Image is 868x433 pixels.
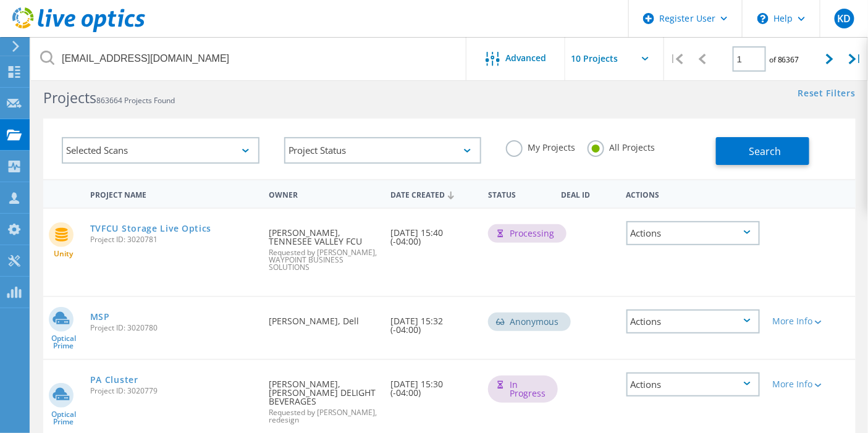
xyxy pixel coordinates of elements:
a: PA Cluster [90,376,138,384]
div: More Info [772,317,825,326]
span: Unity [54,250,73,258]
span: Requested by [PERSON_NAME], WAYPOINT BUSINESS SOLUTIONS [269,249,378,271]
div: Selected Scans [62,137,259,164]
svg: \n [757,13,769,24]
div: Date Created [384,182,482,206]
div: More Info [772,380,825,389]
div: Project Status [284,137,482,164]
div: Owner [263,182,384,205]
div: Actions [620,182,767,205]
a: Live Optics Dashboard [12,26,145,35]
input: Search projects by name, owner, ID, company, etc [31,37,467,80]
div: Anonymous [488,313,571,331]
a: Reset Filters [798,89,856,99]
span: Project ID: 3020781 [90,236,256,243]
span: Optical Prime [43,411,84,426]
span: Project ID: 3020780 [90,324,256,332]
div: | [843,37,868,81]
button: Search [716,137,809,165]
label: All Projects [588,140,655,152]
label: My Projects [506,140,575,152]
div: [DATE] 15:30 (-04:00) [384,360,482,410]
b: Projects [43,88,96,107]
div: Actions [626,309,761,334]
span: of 86367 [769,54,799,65]
span: Advanced [506,54,547,62]
span: Optical Prime [43,335,84,350]
span: Project ID: 3020779 [90,387,256,395]
div: [PERSON_NAME], TENNESEE VALLEY FCU [263,209,384,284]
div: Actions [626,372,761,397]
div: [DATE] 15:40 (-04:00) [384,209,482,258]
a: MSP [90,313,110,321]
span: Search [749,145,782,158]
span: KD [837,14,851,23]
a: TVFCU Storage Live Optics [90,224,212,233]
div: Actions [626,221,761,245]
div: Project Name [84,182,263,205]
div: In Progress [488,376,558,403]
span: Requested by [PERSON_NAME], redesign [269,409,378,424]
div: [PERSON_NAME], Dell [263,297,384,338]
div: [DATE] 15:32 (-04:00) [384,297,482,347]
div: | [664,37,689,81]
div: Processing [488,224,567,243]
div: Deal Id [555,182,620,205]
span: 863664 Projects Found [96,95,175,106]
div: Status [482,182,555,205]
